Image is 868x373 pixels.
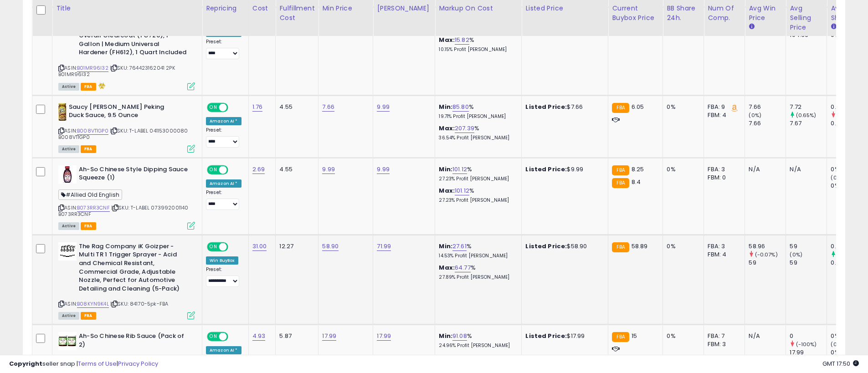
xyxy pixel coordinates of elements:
p: 24.96% Profit [PERSON_NAME] [439,342,514,349]
div: % [439,242,514,259]
div: 0% [831,332,868,340]
div: ASIN: [58,242,195,318]
b: Min: [439,332,452,340]
b: Ah-So Chinese Style Dipping Sauce Squeeze (1) [79,165,190,184]
div: 0.14% [831,103,868,111]
span: FBA [81,312,96,320]
b: Max: [439,186,455,195]
a: 9.99 [322,165,335,174]
div: FBM: 3 [708,340,738,348]
a: 91.08 [452,332,467,341]
a: 4.93 [252,332,266,341]
small: (0%) [790,251,802,258]
div: Preset: [206,39,241,59]
span: OFF [227,166,241,174]
div: 0.14% [831,259,868,267]
span: OFF [227,103,241,111]
span: OFF [227,243,241,250]
div: Fulfillment Cost [279,4,314,23]
span: ON [208,103,219,111]
small: Avg Win Price. [749,23,754,31]
a: 207.39 [455,124,474,133]
div: Min Price [322,4,369,13]
div: 0% [667,242,697,250]
small: (0%) [831,174,843,181]
b: Listed Price: [525,332,567,340]
div: Num of Comp. [708,4,741,23]
span: | SKU: 764423162041 2PK B01MR96I32 [58,64,175,78]
a: 17.99 [322,332,336,341]
div: 0% [831,182,868,190]
div: Avg Selling Price [790,4,823,32]
div: 0% [667,103,697,111]
span: OFF [227,333,241,341]
small: FBA [612,178,629,188]
div: Avg Win Price [749,4,782,23]
div: 7.66 [749,119,786,128]
a: 31.00 [252,242,267,251]
strong: Copyright [9,359,42,368]
div: Title [56,4,198,13]
a: 17.99 [377,332,391,341]
span: 8.25 [632,165,644,174]
p: 36.54% Profit [PERSON_NAME] [439,135,514,141]
div: ASIN: [58,15,195,89]
img: 517d6m+wyQL._SL40_.jpg [58,103,67,121]
div: Avg BB Share [831,4,864,23]
div: FBM: 4 [708,111,738,119]
span: ON [208,243,219,250]
div: 0.57% [831,119,868,128]
span: | SKU: 84170-5pk-FBA [110,300,168,307]
img: 51WJ1EYdbUL._SL40_.jpg [58,332,77,350]
a: 15.82 [455,36,469,45]
span: All listings currently available for purchase on Amazon [58,312,79,320]
a: 7.66 [322,102,334,112]
a: 101.12 [452,165,467,174]
span: FBA [81,83,96,91]
b: Ah-So Chinese Rib Sauce (Pack of 2) [79,332,190,351]
a: 101.12 [455,186,469,195]
span: ON [208,166,219,174]
small: Avg BB Share. [831,23,836,31]
div: $58.90 [525,242,601,250]
div: 5.87 [279,332,311,340]
div: 0% [667,165,697,174]
span: 2025-08-15 17:50 GMT [822,359,859,368]
b: Listed Price: [525,242,567,250]
span: FBA [81,222,96,230]
div: 59 [790,242,827,250]
div: 59 [790,259,827,267]
div: 0 [790,332,827,340]
b: The Rag Company iK Goizper - Multi TR 1 Trigger Sprayer - Acid and Chemical Resistant, Commercial... [79,242,190,295]
div: Win BuyBox [206,256,238,265]
a: 9.99 [377,102,390,112]
p: 27.23% Profit [PERSON_NAME] [439,197,514,204]
span: 15 [632,332,637,340]
div: ASIN: [58,165,195,229]
span: FBA [81,145,96,153]
small: (0%) [831,341,843,348]
a: B008VT1GP0 [77,127,108,135]
div: FBM: 0 [708,174,738,182]
div: Listed Price [525,4,604,13]
b: Listed Price: [525,165,567,174]
span: All listings currently available for purchase on Amazon [58,145,79,153]
a: 71.99 [377,242,391,251]
p: 14.53% Profit [PERSON_NAME] [439,253,514,259]
a: 27.61 [452,242,467,251]
div: Current Buybox Price [612,4,659,23]
b: Min: [439,165,452,174]
div: N/A [790,165,820,174]
img: 41rg5HJpJuL._SL40_.jpg [58,165,77,184]
div: Repricing [206,4,245,13]
p: 19.71% Profit [PERSON_NAME] [439,113,514,120]
small: (-100%) [796,341,817,348]
div: 4.55 [279,165,311,174]
b: Min: [439,242,452,250]
div: Preset: [206,189,241,210]
div: 59 [749,259,786,267]
div: $17.99 [525,332,601,340]
small: (-0.07%) [755,251,778,258]
a: B08KYN9K4L [77,300,109,308]
div: ASIN: [58,103,195,152]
